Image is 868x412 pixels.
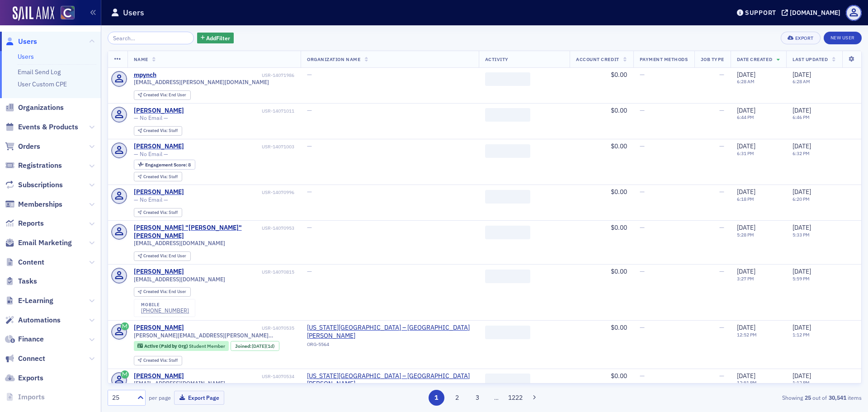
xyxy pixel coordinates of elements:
span: Payment Methods [640,56,688,62]
span: [DATE] [737,223,755,232]
span: Engagement Score : [145,161,188,168]
span: ‌ [485,190,530,204]
a: User Custom CPE [18,80,67,88]
span: Last Updated [793,56,828,62]
span: [EMAIL_ADDRESS][PERSON_NAME][DOMAIN_NAME] [134,79,269,85]
div: USR-14071011 [185,108,294,114]
span: $0.00 [611,372,627,380]
span: — [307,188,312,196]
strong: 30,541 [827,393,848,402]
div: 8 [145,162,191,167]
a: Tasks [5,276,37,286]
span: — [719,323,724,331]
a: [PERSON_NAME] [134,188,184,196]
a: [US_STATE][GEOGRAPHIC_DATA] – [GEOGRAPHIC_DATA][PERSON_NAME] [307,372,472,388]
a: [US_STATE][GEOGRAPHIC_DATA] – [GEOGRAPHIC_DATA][PERSON_NAME] [307,324,472,340]
div: Active (Paid by Org): Active (Paid by Org): Student Member [134,341,229,351]
span: Connect [18,354,45,364]
span: ‌ [485,326,530,339]
time: 6:28 AM [793,78,810,85]
span: Orders [18,142,40,152]
span: Memberships [18,199,62,209]
span: [DATE] [793,71,811,79]
div: (1d) [252,343,275,349]
span: [DATE] [737,323,755,331]
a: Reports [5,218,44,228]
a: Users [18,52,34,61]
span: [DATE] [793,372,811,380]
time: 3:27 PM [737,275,754,282]
a: Email Send Log [18,68,61,76]
div: [PHONE_NUMBER] [141,307,189,314]
div: [PERSON_NAME] [134,107,184,115]
button: 1 [429,390,444,406]
a: Automations [5,315,61,325]
span: [DATE] [737,142,755,150]
span: ‌ [485,226,530,239]
span: Joined : [235,343,252,349]
span: Created Via : [143,289,169,294]
span: Tasks [18,276,37,286]
div: Created Via: Staff [134,172,182,181]
img: SailAMX [13,6,54,21]
div: Showing out of items [617,393,862,402]
span: ‌ [485,270,530,283]
span: [DATE] [793,323,811,331]
div: ORG-5564 [307,341,472,350]
span: — [640,372,645,380]
time: 6:28 AM [737,78,755,85]
span: Name [134,56,148,62]
span: [EMAIL_ADDRESS][DOMAIN_NAME] [134,240,225,246]
div: mobile [141,302,189,308]
span: [DATE] [737,372,755,380]
time: 6:32 PM [793,150,810,156]
span: — [307,223,312,232]
time: 6:31 PM [737,150,754,156]
button: AddFilter [197,33,234,44]
span: Organization Name [307,56,360,62]
span: Users [18,37,37,47]
button: 1222 [508,390,524,406]
a: [PERSON_NAME] [134,372,184,380]
div: [PERSON_NAME] [134,142,184,151]
span: — [307,267,312,275]
span: [DATE] [793,142,811,150]
span: Created Via : [143,174,169,180]
span: — [640,188,645,196]
span: ‌ [485,144,530,158]
button: 3 [470,390,486,406]
span: Imports [18,392,45,402]
a: Orders [5,142,40,152]
div: USR-14071003 [185,144,294,150]
strong: 25 [803,393,812,402]
span: Date Created [737,56,772,62]
a: Imports [5,392,45,402]
div: Staff [143,175,178,180]
span: $0.00 [611,223,627,232]
span: [EMAIL_ADDRESS][DOMAIN_NAME] [134,380,225,387]
span: — No Email — [134,196,168,203]
span: [PERSON_NAME][EMAIL_ADDRESS][PERSON_NAME][DOMAIN_NAME] [134,332,295,339]
span: Active (Paid by Org) [144,343,189,349]
span: — [307,71,312,79]
time: 6:44 PM [737,114,754,120]
span: [DATE] [737,267,755,275]
span: Colorado State University – Fort Collins [307,324,472,340]
span: $0.00 [611,323,627,331]
span: Profile [846,5,862,21]
span: — [719,71,724,79]
div: End User [143,93,186,98]
span: Finance [18,334,44,344]
label: per page [149,393,171,402]
a: Registrations [5,161,62,170]
a: Organizations [5,103,64,113]
time: 5:33 PM [793,232,810,238]
span: [DATE] [737,71,755,79]
span: — [719,142,724,150]
span: — [640,323,645,331]
a: Content [5,257,44,267]
a: mpynch [134,71,156,79]
span: Student Member [189,343,225,349]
